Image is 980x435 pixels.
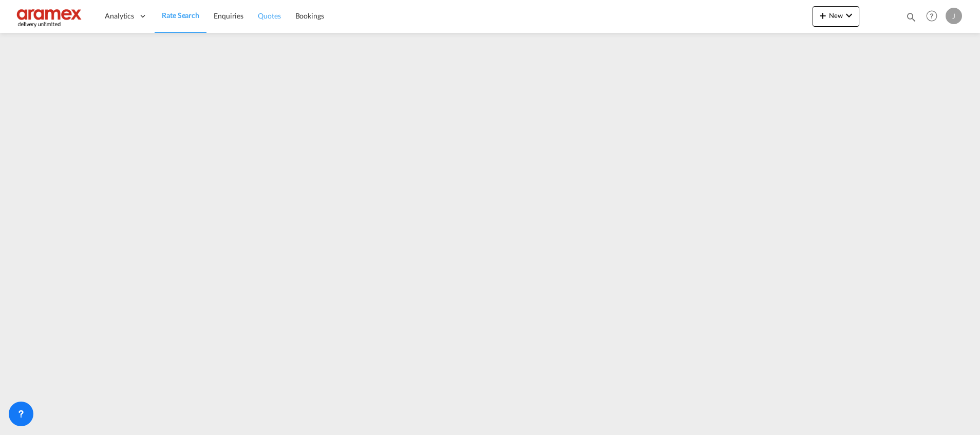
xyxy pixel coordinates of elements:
[295,11,324,20] span: Bookings
[817,11,855,20] span: New
[15,5,85,28] img: dca169e0c7e311edbe1137055cab269e.png
[258,11,280,20] span: Quotes
[923,7,940,25] span: Help
[813,6,859,27] button: icon-plus 400-fgNewicon-chevron-down
[946,8,962,24] div: J
[162,11,199,20] span: Rate Search
[105,11,134,21] span: Analytics
[906,11,917,27] div: icon-magnify
[214,11,243,20] span: Enquiries
[923,7,946,26] div: Help
[843,9,855,22] md-icon: icon-chevron-down
[906,11,917,23] md-icon: icon-magnify
[817,9,829,22] md-icon: icon-plus 400-fg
